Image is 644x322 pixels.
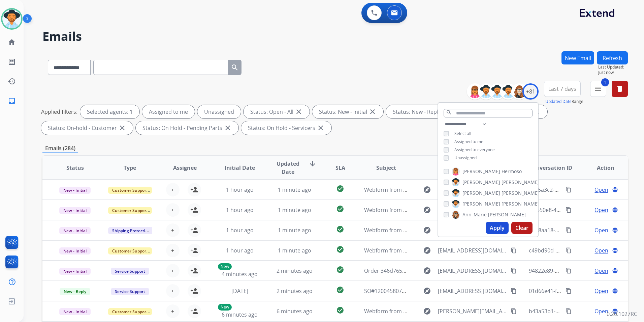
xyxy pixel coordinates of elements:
[231,287,248,295] span: [DATE]
[171,226,174,234] span: +
[364,287,506,295] span: SO#1200458070 [ thread::Ep_KqEaJAl-UWJq6WbW9fDk:: ]
[317,124,325,132] mat-icon: close
[486,222,509,234] button: Apply
[364,206,517,214] span: Webform from [EMAIL_ADDRESS][DOMAIN_NAME] on [DATE]
[166,304,180,318] button: +
[224,124,232,132] mat-icon: close
[111,268,149,275] span: Service Support
[594,307,608,315] span: Open
[171,287,174,295] span: +
[136,121,238,135] div: Status: On Hold - Pending Parts
[511,222,533,234] button: Clear
[218,304,232,311] p: New
[222,311,258,318] span: 6 minutes ago
[108,247,152,254] span: Customer Support
[273,160,303,176] span: Updated Date
[364,267,482,274] span: Order 346d7651-78c4-4c2f-a800-237e4928c251
[454,139,483,144] span: Assigned to me
[166,264,180,277] button: +
[462,211,487,218] span: Ann_Marie
[42,144,78,153] p: Emails (284)
[423,267,431,275] mat-icon: explore
[226,186,254,193] span: 1 hour ago
[594,206,608,214] span: Open
[190,186,198,194] mat-icon: person_add
[502,200,539,207] span: [PERSON_NAME]
[8,77,16,85] mat-icon: history
[226,206,254,214] span: 1 hour ago
[386,105,457,118] div: Status: New - Reply
[173,164,197,172] span: Assignee
[423,226,431,234] mat-icon: explore
[278,206,311,214] span: 1 minute ago
[41,108,77,116] p: Applied filters:
[545,99,572,104] button: Updated Date
[529,267,632,274] span: 94822e89-a5c1-4a71-9165-c478e54e2426
[423,246,431,254] mat-icon: explore
[566,247,572,253] mat-icon: content_copy
[502,168,522,175] span: Hermoso
[108,187,152,194] span: Customer Support
[594,85,602,93] mat-icon: menu
[171,307,174,315] span: +
[108,227,154,234] span: Shipping Protection
[462,190,500,196] span: [PERSON_NAME]
[616,85,624,93] mat-icon: delete
[80,105,139,118] div: Selected agents: 1
[59,227,91,234] span: New - Initial
[231,63,239,72] mat-icon: search
[594,226,608,234] span: Open
[454,155,477,161] span: Unassigned
[41,121,133,135] div: Status: On-hold - Customer
[336,205,344,213] mat-icon: check_circle
[438,246,507,254] span: [EMAIL_ADDRESS][DOMAIN_NAME]
[171,267,174,275] span: +
[594,287,608,295] span: Open
[511,288,517,294] mat-icon: content_copy
[423,186,431,194] mat-icon: explore
[612,308,618,314] mat-icon: language
[364,307,600,315] span: Webform from [PERSON_NAME][EMAIL_ADDRESS][PERSON_NAME][DOMAIN_NAME] on [DATE]
[190,267,198,275] mat-icon: person_add
[488,211,526,218] span: [PERSON_NAME]
[59,268,91,275] span: New - Initial
[511,308,517,314] mat-icon: content_copy
[612,187,618,193] mat-icon: language
[111,288,149,295] span: Service Support
[66,164,84,172] span: Status
[59,187,91,194] span: New - Initial
[590,81,606,97] button: 1
[278,186,311,193] span: 1 minute ago
[166,183,180,196] button: +
[454,147,495,153] span: Assigned to everyone
[171,206,174,214] span: +
[171,246,174,254] span: +
[607,310,637,318] p: 0.20.1027RC
[522,83,539,100] div: +81
[462,179,500,186] span: [PERSON_NAME]
[226,247,254,254] span: 1 hour ago
[59,207,91,214] span: New - Initial
[594,267,608,275] span: Open
[197,105,241,118] div: Unassigned
[566,268,572,274] mat-icon: content_copy
[566,207,572,213] mat-icon: content_copy
[502,190,539,196] span: [PERSON_NAME]
[124,164,136,172] span: Type
[336,266,344,274] mat-icon: check_circle
[8,97,16,105] mat-icon: inbox
[190,206,198,214] mat-icon: person_add
[166,203,180,217] button: +
[529,164,572,172] span: Conversation ID
[336,225,344,233] mat-icon: check_circle
[241,121,331,135] div: Status: On Hold - Servicers
[376,164,396,172] span: Subject
[573,156,628,180] th: Action
[561,51,594,64] button: New Email
[278,226,311,234] span: 1 minute ago
[594,246,608,254] span: Open
[309,160,317,168] mat-icon: arrow_downward
[278,247,311,254] span: 1 minute ago
[601,78,609,86] span: 1
[166,223,180,237] button: +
